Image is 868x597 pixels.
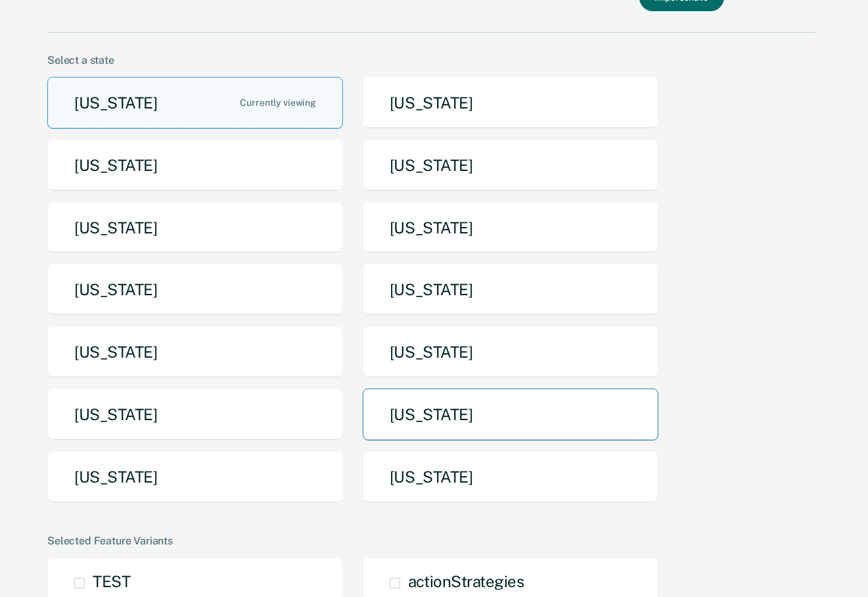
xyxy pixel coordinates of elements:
button: [US_STATE] [47,326,343,378]
button: [US_STATE] [47,139,343,191]
div: Selected Feature Variants [47,535,815,547]
button: [US_STATE] [363,77,658,129]
button: [US_STATE] [363,451,658,503]
button: [US_STATE] [47,451,343,503]
button: [US_STATE] [47,77,343,129]
button: [US_STATE] [47,389,343,441]
button: [US_STATE] [363,326,658,378]
span: TEST [93,572,130,590]
button: [US_STATE] [363,389,658,441]
button: [US_STATE] [363,264,658,316]
span: actionStrategies [408,572,524,590]
button: [US_STATE] [47,264,343,316]
button: [US_STATE] [363,139,658,191]
button: [US_STATE] [363,202,658,254]
div: Select a state [47,54,815,66]
button: [US_STATE] [47,202,343,254]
